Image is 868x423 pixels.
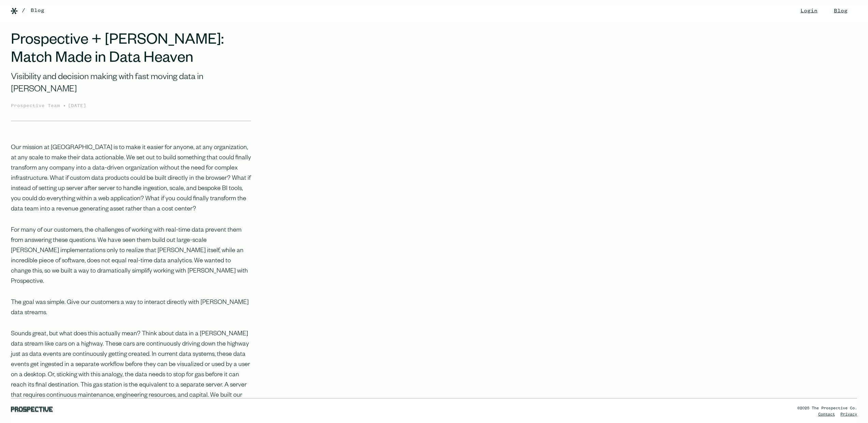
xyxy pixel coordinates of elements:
[797,405,857,411] div: ©2025 The Prospective Co.
[31,6,44,15] a: Blog
[63,102,66,110] div: •
[11,143,251,215] p: Our mission at [GEOGRAPHIC_DATA] is to make it easier for anyone, at any organization, at any sca...
[11,329,251,411] p: Sounds great, but what does this actually mean? Think about data in a [PERSON_NAME] data stream l...
[818,412,835,417] a: Contact
[11,225,251,287] p: For many of our customers, the challenges of working with real-time data prevent them from answer...
[11,72,251,97] div: Visibility and decision making with fast moving data in [PERSON_NAME]
[840,412,857,417] a: Privacy
[11,102,63,110] div: Prospective Team
[11,33,251,69] h1: Prospective + [PERSON_NAME]: Match Made in Data Heaven
[22,6,25,15] div: /
[68,102,86,110] div: [DATE]
[11,298,251,318] p: The goal was simple. Give our customers a way to interact directly with [PERSON_NAME] data streams.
